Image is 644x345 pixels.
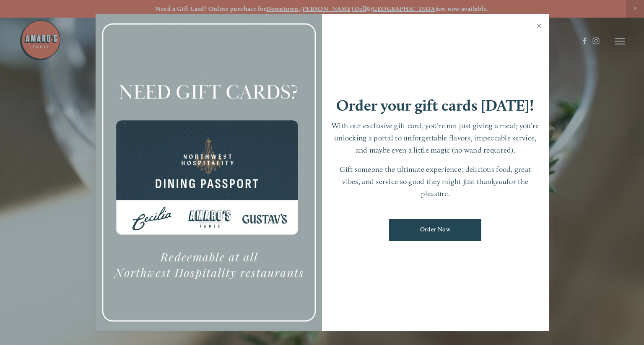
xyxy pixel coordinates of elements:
p: With our exclusive gift card, you’re not just giving a meal; you’re unlocking a portal to unforge... [330,120,540,156]
h1: Order your gift cards [DATE]! [336,98,534,113]
p: Gift someone the ultimate experience: delicious food, great vibes, and service so good they might... [330,163,540,200]
a: Order Now [389,219,481,241]
a: Close [531,15,548,39]
em: you [495,177,506,186]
